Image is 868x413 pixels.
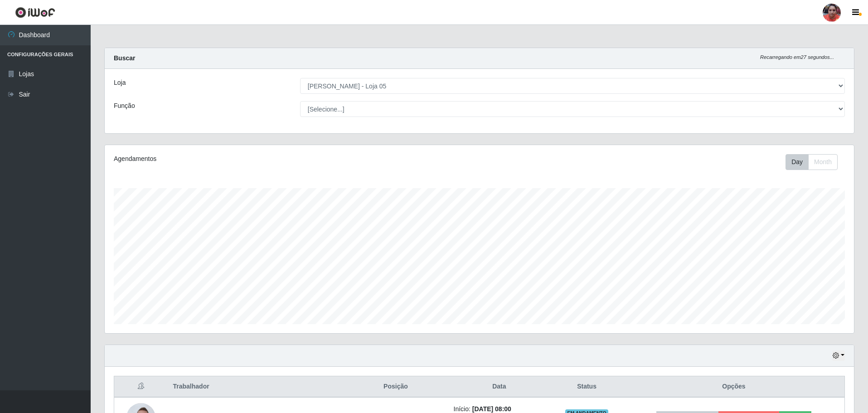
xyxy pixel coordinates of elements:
[114,78,126,87] label: Loja
[168,376,344,398] th: Trabalhador
[114,154,411,164] div: Agendamentos
[114,101,135,111] label: Função
[448,376,551,398] th: Data
[760,54,834,60] i: Recarregando em 27 segundos...
[114,54,135,62] strong: Buscar
[472,405,511,413] time: [DATE] 08:00
[15,7,55,18] img: CoreUI Logo
[343,376,448,398] th: Posição
[623,376,845,398] th: Opções
[550,376,623,398] th: Status
[786,154,809,170] button: Day
[808,154,838,170] button: Month
[786,154,845,170] div: Toolbar with button groups
[786,154,838,170] div: First group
